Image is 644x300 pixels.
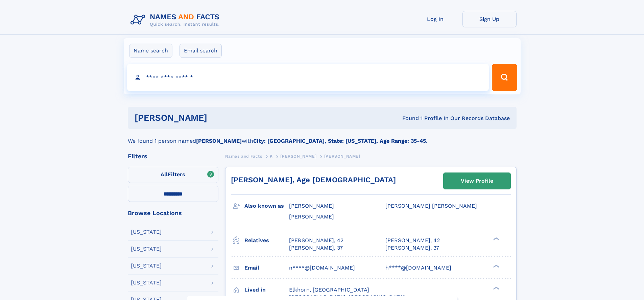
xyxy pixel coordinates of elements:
a: [PERSON_NAME], 42 [385,237,440,244]
div: Browse Locations [128,210,218,216]
button: Search Button [492,64,517,91]
h3: Email [244,262,289,274]
a: Names and Facts [225,152,262,160]
div: Found 1 Profile In Our Records Database [305,115,510,122]
span: [PERSON_NAME] [280,154,316,159]
a: [PERSON_NAME], 37 [289,244,343,252]
a: [PERSON_NAME], 37 [385,244,439,252]
span: [PERSON_NAME] [324,154,360,159]
h3: Also known as [244,200,289,212]
div: [US_STATE] [131,246,162,252]
div: [US_STATE] [131,263,162,269]
h1: [PERSON_NAME] [135,114,305,122]
a: View Profile [444,173,510,189]
div: We found 1 person named with . [128,129,517,145]
span: K [270,154,273,159]
div: [US_STATE] [131,229,162,235]
b: [PERSON_NAME] [196,138,242,144]
img: Logo Names and Facts [128,11,225,29]
div: View Profile [461,173,493,189]
span: [PERSON_NAME] [289,213,334,220]
a: K [270,152,273,160]
h3: Lived in [244,284,289,296]
div: [US_STATE] [131,280,162,285]
span: All [161,171,168,178]
div: ❯ [492,264,500,268]
label: Filters [128,167,218,183]
span: Elkhorn, [GEOGRAPHIC_DATA] [289,286,369,293]
div: Filters [128,153,218,159]
label: Email search [180,44,222,58]
label: Name search [129,44,172,58]
b: City: [GEOGRAPHIC_DATA], State: [US_STATE], Age Range: 35-45 [253,138,426,144]
a: [PERSON_NAME], Age [DEMOGRAPHIC_DATA] [231,176,396,184]
h3: Relatives [244,235,289,246]
div: ❯ [492,286,500,290]
div: ❯ [492,236,500,241]
input: search input [127,64,489,91]
a: [PERSON_NAME] [280,152,316,160]
a: [PERSON_NAME], 42 [289,237,343,244]
span: [PERSON_NAME] [PERSON_NAME] [385,203,477,209]
span: [PERSON_NAME] [289,203,334,209]
a: Log In [408,11,462,27]
a: Sign Up [462,11,517,27]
